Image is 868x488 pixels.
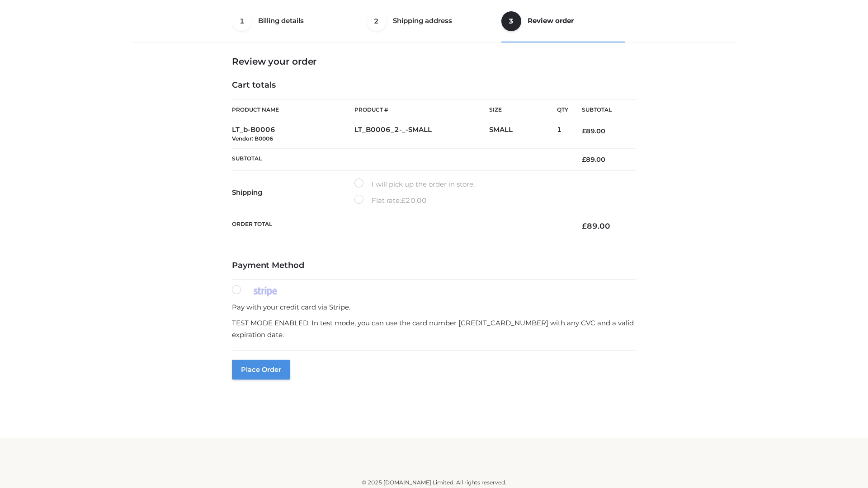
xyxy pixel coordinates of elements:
h3: Review your order [232,56,636,67]
h4: Payment Method [232,261,636,271]
span: £ [582,155,586,164]
span: £ [582,127,586,135]
td: 1 [557,120,568,149]
bdi: 89.00 [582,127,605,135]
label: Flat rate: [354,195,427,206]
td: LT_b-B0006 [232,120,354,149]
th: Product Name [232,99,354,120]
span: £ [401,196,406,205]
div: © 2025 [DOMAIN_NAME] Limited. All rights reserved. [134,478,734,487]
h4: Cart totals [232,80,636,90]
label: I will pick up the order in store. [354,178,475,190]
td: LT_B0006_2-_-SMALL [354,120,489,149]
bdi: 20.00 [401,196,427,205]
th: Product # [354,99,489,120]
th: Subtotal [568,100,636,120]
th: Shipping [232,171,354,214]
p: Pay with your credit card via Stripe. [232,301,636,313]
td: SMALL [489,120,557,149]
span: £ [582,221,587,230]
bdi: 89.00 [582,221,610,230]
small: Vendor: B0006 [232,135,273,142]
th: Order Total [232,214,568,238]
bdi: 89.00 [582,155,605,164]
button: Place order [232,360,290,380]
th: Size [489,100,552,120]
th: Subtotal [232,148,568,170]
th: Qty [557,99,568,120]
p: TEST MODE ENABLED. In test mode, you can use the card number [CREDIT_CARD_NUMBER] with any CVC an... [232,317,636,340]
